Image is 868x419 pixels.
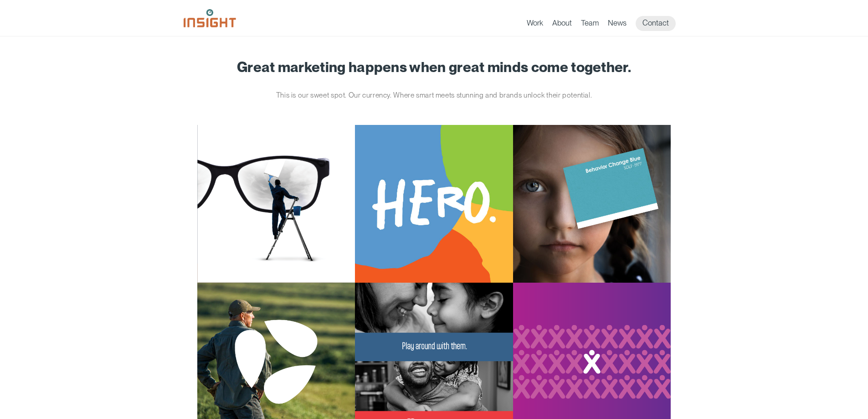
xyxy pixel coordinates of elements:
img: Insight Marketing Design [184,9,236,27]
a: Work [527,18,543,31]
img: South Dakota Department of Social Services – Childcare Promotion [355,125,513,283]
a: Contact [636,16,676,31]
a: About [552,18,572,31]
h1: Great marketing happens when great minds come together. [197,59,671,75]
img: South Dakota Department of Health – Childhood Lead Poisoning Prevention [513,125,671,283]
img: Ophthalmology Limited [197,125,355,283]
a: Team [581,18,599,31]
nav: primary navigation menu [527,16,685,31]
p: This is our sweet spot. Our currency. Where smart meets stunning and brands unlock their potential. [263,88,605,102]
a: News [608,18,627,31]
